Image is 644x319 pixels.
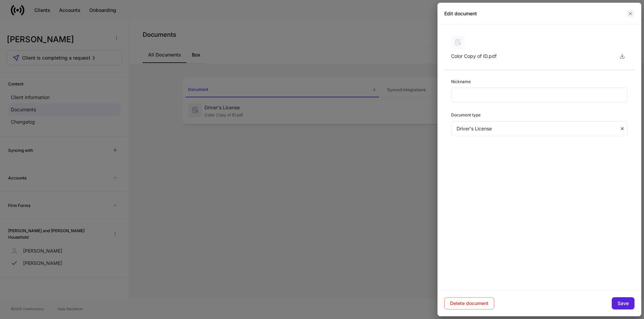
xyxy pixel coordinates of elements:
[612,297,634,309] button: Save
[444,10,477,17] h2: Edit document
[444,297,494,309] button: Delete document
[451,78,471,85] h6: Nickname
[618,300,629,307] div: Save
[451,53,611,60] div: Color Copy of ID.pdf
[451,35,465,49] img: svg%3e
[450,300,488,307] div: Delete document
[451,121,620,136] div: Driver's License
[451,112,481,118] h6: Document type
